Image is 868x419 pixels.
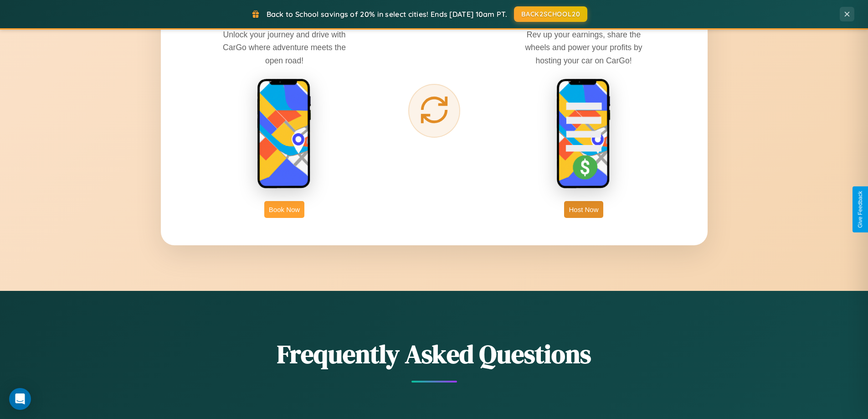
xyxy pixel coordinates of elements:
img: host phone [556,78,611,190]
p: Rev up your earnings, share the wheels and power your profits by hosting your car on CarGo! [515,28,652,67]
div: Open Intercom Messenger [9,388,31,410]
span: Back to School savings of 20% in select cities! Ends [DATE] 10am PT. [267,10,507,19]
button: Book Now [264,201,304,218]
button: BACK2SCHOOL20 [514,6,587,22]
img: rent phone [257,78,312,190]
div: Give Feedback [857,191,863,228]
p: Unlock your journey and drive with CarGo where adventure meets the open road! [216,28,353,67]
button: Host Now [564,201,603,218]
h2: Frequently Asked Questions [161,336,708,372]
